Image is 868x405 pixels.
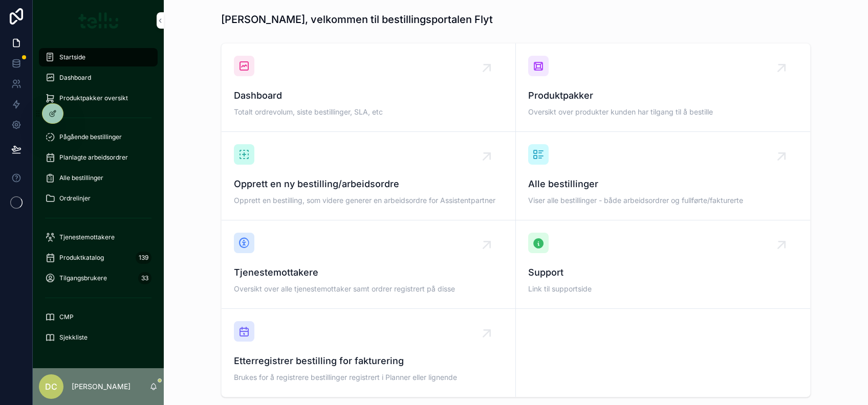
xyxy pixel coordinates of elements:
span: Brukes for å registrere bestillinger registrert i Planner eller lignende [234,372,503,382]
span: Viser alle bestillinger - både arbeidsordrer og fullførte/fakturerte [528,195,798,206]
span: Dashboard [234,88,503,103]
span: Opprett en ny bestilling/arbeidsordre [234,177,503,191]
div: 33 [138,272,151,284]
span: Totalt ordrevolum, siste bestillinger, SLA, etc [234,107,503,117]
a: Etterregistrer bestilling for faktureringBrukes for å registrere bestillinger registrert i Planne... [222,309,516,397]
span: DC [45,380,57,393]
a: Ordrelinjer [39,189,158,208]
div: 139 [136,252,151,264]
span: Support [528,265,798,280]
img: App logo [78,12,119,29]
a: Pågående bestillinger [39,128,158,146]
span: Etterregistrer bestilling for fakturering [234,354,503,368]
span: Oversikt over alle tjenestemottaker samt ordrer registrert på disse [234,284,503,294]
a: SupportLink til supportside [516,220,810,309]
span: Startside [59,53,85,61]
h1: [PERSON_NAME], velkommen til bestillingsportalen Flyt [221,12,493,27]
span: Tjenestemottakere [59,233,115,241]
a: Produktpakker oversikt [39,89,158,107]
span: Ordrelinjer [59,194,91,202]
span: Alle bestillinger [59,174,103,182]
span: Tjenestemottakere [234,265,503,280]
a: Sjekkliste [39,328,158,347]
a: Produktkatalog139 [39,249,158,267]
span: Tilgangsbrukere [59,274,107,282]
a: Tjenestemottakere [39,228,158,246]
span: Pågående bestillinger [59,133,122,141]
a: ProduktpakkerOversikt over produkter kunden har tilgang til å bestille [516,43,810,132]
span: Alle bestillinger [528,177,798,191]
a: Alle bestillinger [39,169,158,187]
span: Produktpakker oversikt [59,94,128,102]
a: TjenestemottakereOversikt over alle tjenestemottaker samt ordrer registrert på disse [222,220,516,309]
span: Planlagte arbeidsordrer [59,153,128,162]
a: Tilgangsbrukere33 [39,269,158,287]
span: Produktpakker [528,88,798,103]
a: CMP [39,308,158,326]
span: Opprett en bestilling, som videre generer en arbeidsordre for Assistentpartner [234,195,503,206]
div: scrollable content [33,41,164,360]
span: Dashboard [59,74,91,82]
a: Opprett en ny bestilling/arbeidsordreOpprett en bestilling, som videre generer en arbeidsordre fo... [222,132,516,220]
span: CMP [59,313,74,321]
span: Sjekkliste [59,333,88,342]
a: Planlagte arbeidsordrer [39,148,158,167]
span: Oversikt over produkter kunden har tilgang til å bestille [528,107,798,117]
a: Alle bestillingerViser alle bestillinger - både arbeidsordrer og fullførte/fakturerte [516,132,810,220]
a: Dashboard [39,69,158,87]
a: DashboardTotalt ordrevolum, siste bestillinger, SLA, etc [222,43,516,132]
p: [PERSON_NAME] [72,381,131,392]
span: Produktkatalog [59,254,104,262]
a: Startside [39,48,158,66]
span: Link til supportside [528,284,798,294]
